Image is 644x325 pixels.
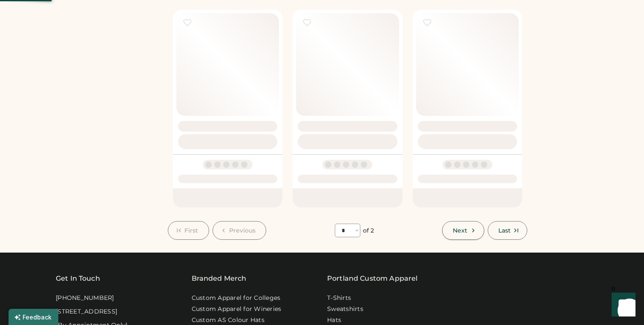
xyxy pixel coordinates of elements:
span: Next [453,227,467,233]
div: Get In Touch [56,273,100,284]
button: Next [442,221,484,240]
div: of 2 [363,227,374,235]
div: [STREET_ADDRESS] [56,308,117,316]
a: T-Shirts [327,294,351,302]
a: Custom Apparel for Colleges [192,294,281,302]
a: Custom AS Colour Hats [192,316,264,325]
div: Branded Merch [192,273,247,284]
a: Hats [327,316,341,325]
div: [PHONE_NUMBER] [56,294,114,302]
span: Previous [229,227,256,233]
button: First [168,221,209,240]
iframe: Front Chat [604,287,640,323]
span: Last [498,227,511,233]
a: Portland Custom Apparel [327,273,417,284]
button: Previous [213,221,267,240]
a: Custom Apparel for Wineries [192,305,282,313]
span: First [184,227,198,233]
button: Last [488,221,527,240]
a: Sweatshirts [327,305,363,313]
